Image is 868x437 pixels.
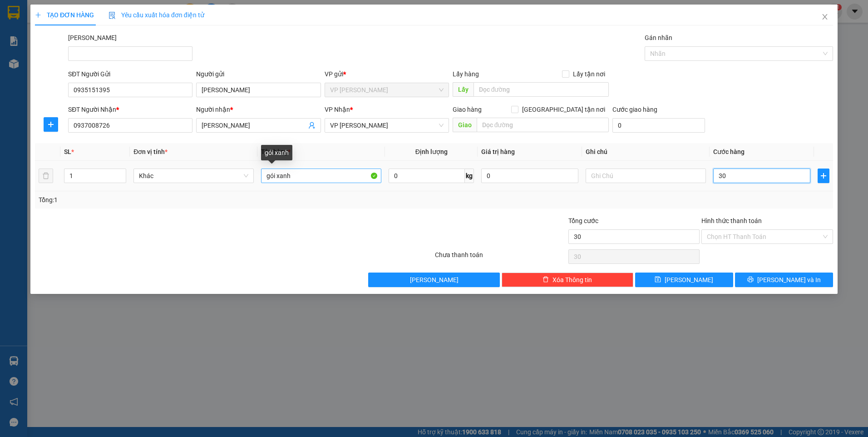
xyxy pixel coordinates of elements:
span: plus [35,12,41,18]
div: Người nhận [196,104,321,114]
span: Giá trị hàng [481,148,515,155]
input: Ghi Chú [586,169,706,183]
div: SĐT Người Gửi [68,69,192,79]
span: kg [465,169,474,183]
span: VP Nhận [325,106,350,113]
input: Dọc đường [477,118,609,132]
button: deleteXóa Thông tin [502,273,633,287]
div: VP gửi [325,69,449,79]
img: icon [108,12,116,19]
span: Khác [139,169,248,183]
input: 0 [481,169,578,183]
button: printer[PERSON_NAME] và In [735,273,833,287]
span: [GEOGRAPHIC_DATA] tận nơi [518,104,609,114]
label: Gán nhãn [645,34,672,41]
input: VD: Bàn, Ghế [261,169,381,183]
span: SL [64,148,71,155]
span: printer [747,276,754,283]
span: Giao [453,118,477,132]
span: [PERSON_NAME] và In [757,275,821,285]
button: plus [818,169,829,183]
th: Ghi chú [582,143,710,161]
input: Mã ĐH [68,46,192,61]
span: VP Phan Thiết [330,83,444,97]
label: Hình thức thanh toán [701,217,762,224]
span: [PERSON_NAME] [665,275,713,285]
button: Close [812,5,838,30]
span: Lấy hàng [453,70,479,78]
span: Xóa Thông tin [552,275,592,285]
span: Giao hàng [453,106,482,113]
span: delete [542,276,549,283]
span: [PERSON_NAME] [410,275,459,285]
span: Lấy [453,82,473,97]
span: plus [44,121,58,128]
div: SĐT Người Nhận [68,104,192,114]
div: Người gửi [196,69,321,79]
span: Tổng cước [568,217,598,224]
button: [PERSON_NAME] [368,273,500,287]
label: Cước giao hàng [612,106,657,113]
input: Dọc đường [473,82,609,97]
span: Lấy tận nơi [569,69,609,79]
span: Định lượng [415,148,448,155]
span: TẠO ĐƠN HÀNG [35,11,94,19]
div: gói xanh [261,145,292,160]
div: Tổng: 1 [39,195,335,205]
span: Cước hàng [713,148,745,155]
button: delete [39,169,53,183]
span: VP Phạm Ngũ Lão [330,119,444,132]
span: plus [818,172,829,179]
div: Chưa thanh toán [434,250,567,266]
span: save [655,276,661,283]
span: Đơn vị tính [133,148,168,155]
button: plus [44,117,58,132]
span: user-add [308,122,316,129]
button: save[PERSON_NAME] [635,273,733,287]
span: Yêu cầu xuất hóa đơn điện tử [108,11,204,19]
span: close [821,13,829,20]
label: Mã ĐH [68,34,117,41]
input: Cước giao hàng [612,118,705,133]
